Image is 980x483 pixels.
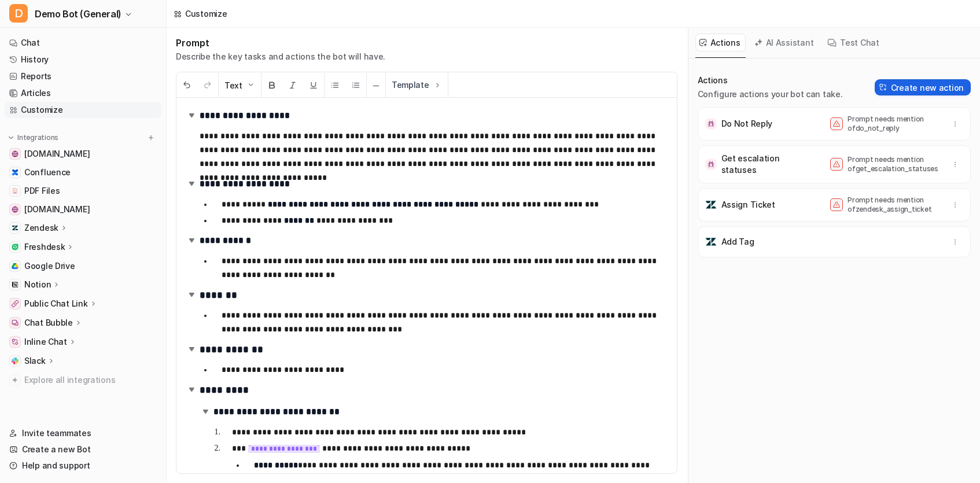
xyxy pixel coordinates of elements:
button: Create new action [875,79,971,95]
img: Add Tag icon [705,236,717,248]
img: PDF Files [12,187,19,194]
a: www.atlassian.com[DOMAIN_NAME] [5,146,161,162]
a: Help and support [5,458,161,474]
img: Underline [309,80,318,90]
p: Integrations [17,133,58,142]
img: Bold [267,80,277,90]
img: Google Drive [12,263,19,270]
img: www.airbnb.com [12,206,19,213]
button: Redo [197,73,218,98]
button: Bold [261,73,282,98]
img: expand-arrow.svg [186,343,197,355]
img: expand-arrow.svg [186,384,197,395]
p: Actions [698,75,843,86]
button: Template [386,72,448,97]
img: Confluence [12,169,19,176]
p: Zendesk [24,222,58,234]
img: Template [433,80,442,90]
p: Prompt needs mention of get_escalation_statuses [848,155,940,174]
h1: Prompt [176,37,385,49]
button: Integrations [5,132,62,143]
img: Slack [12,357,19,364]
button: Unordered List [325,73,345,98]
p: Do Not Reply [721,118,773,130]
img: menu_add.svg [147,134,155,142]
p: Chat Bubble [24,317,73,329]
button: Underline [303,73,324,98]
p: Add Tag [721,236,754,248]
button: Test Chat [823,34,884,51]
img: Create action [879,83,887,91]
img: Notion [12,281,19,288]
p: Notion [24,279,51,290]
button: Text [219,73,261,98]
span: Confluence [24,167,71,178]
img: expand menu [7,134,15,142]
img: expand-arrow.svg [186,234,197,246]
span: PDF Files [24,185,60,197]
img: Unordered List [330,80,340,90]
p: Prompt needs mention of zendesk_assign_ticket [848,196,940,214]
button: Undo [176,73,197,98]
img: expand-arrow.svg [186,109,197,121]
img: Chat Bubble [12,319,19,326]
button: AI Assistant [750,34,819,51]
img: Ordered List [351,80,360,90]
img: Public Chat Link [12,300,19,307]
a: Google DriveGoogle Drive [5,258,161,274]
button: Italic [282,73,303,98]
img: expand-arrow.svg [200,405,211,417]
button: Actions [695,34,746,51]
img: Freshdesk [12,244,19,250]
img: Zendesk [12,224,19,231]
a: Customize [5,102,161,118]
img: www.atlassian.com [12,150,19,157]
img: expand-arrow.svg [186,178,197,189]
img: Undo [182,80,191,90]
img: Do Not Reply icon [705,118,717,130]
p: Assign Ticket [721,199,775,211]
img: explore all integrations [9,374,21,386]
p: Freshdesk [24,241,65,253]
a: PDF FilesPDF Files [5,183,161,199]
span: [DOMAIN_NAME] [24,204,90,215]
p: Public Chat Link [24,298,88,309]
span: Google Drive [24,260,75,272]
img: Inline Chat [12,338,19,345]
div: Customize [185,8,227,20]
p: Slack [24,355,46,367]
a: Articles [5,85,161,101]
button: Ordered List [345,73,366,98]
a: Reports [5,68,161,84]
button: ─ [367,73,385,98]
span: Explore all integrations [24,371,157,389]
p: Inline Chat [24,336,67,348]
span: D [9,4,28,23]
p: Configure actions your bot can take. [698,89,843,100]
span: Demo Bot (General) [35,6,121,22]
img: Dropdown Down Arrow [246,80,255,90]
img: Redo [203,80,212,90]
p: Prompt needs mention of do_not_reply [848,115,940,133]
a: Create a new Bot [5,441,161,458]
p: Describe the key tasks and actions the bot will have. [176,51,385,62]
a: ConfluenceConfluence [5,164,161,180]
a: History [5,51,161,68]
img: Assign Ticket icon [705,199,717,211]
a: www.airbnb.com[DOMAIN_NAME] [5,201,161,217]
img: Get escalation statuses icon [705,158,717,170]
a: Explore all integrations [5,372,161,388]
a: Invite teammates [5,425,161,441]
img: expand-arrow.svg [186,289,197,300]
img: Italic [288,80,297,90]
p: Get escalation statuses [721,153,802,176]
span: [DOMAIN_NAME] [24,148,90,160]
a: Chat [5,35,161,51]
